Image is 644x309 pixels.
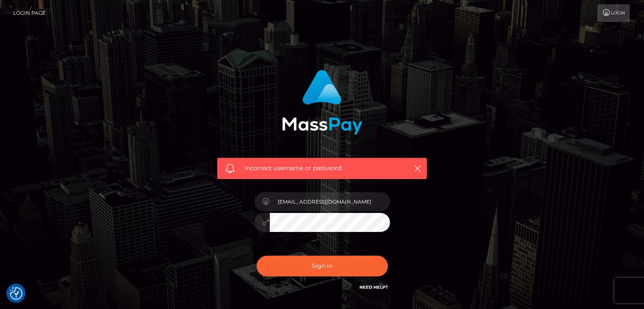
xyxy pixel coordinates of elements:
[270,192,390,211] input: Username...
[597,4,630,22] a: Login
[245,164,399,173] span: Incorrect username or password.
[13,4,46,22] a: Login Page
[359,284,388,290] a: Need Help?
[257,256,388,276] button: Sign in
[10,287,22,300] button: Consent Preferences
[282,70,362,135] img: MassPay Login
[10,287,22,300] img: Revisit consent button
